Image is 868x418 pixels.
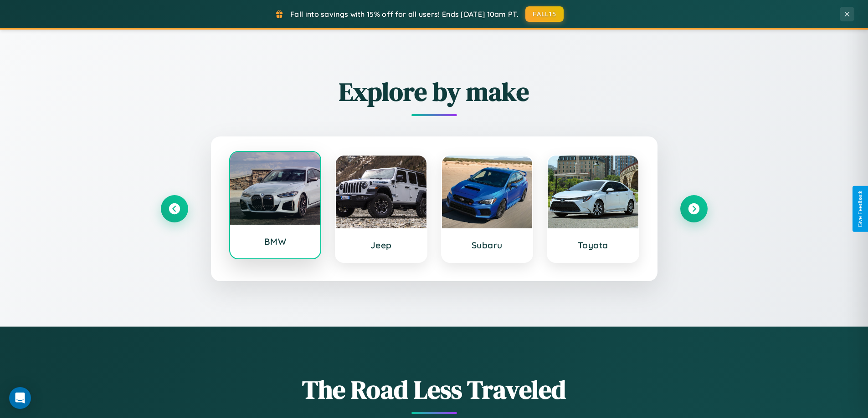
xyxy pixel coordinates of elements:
[239,236,312,247] h3: BMW
[161,74,708,109] h2: Explore by make
[345,240,417,251] h3: Jeep
[161,372,708,407] h1: The Road Less Traveled
[290,10,519,19] span: Fall into savings with 15% off for all users! Ends [DATE] 10am PT.
[451,240,524,251] h3: Subaru
[525,6,564,22] button: FALL15
[857,191,863,227] div: Give Feedback
[557,240,629,251] h3: Toyota
[9,387,31,409] div: Open Intercom Messenger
